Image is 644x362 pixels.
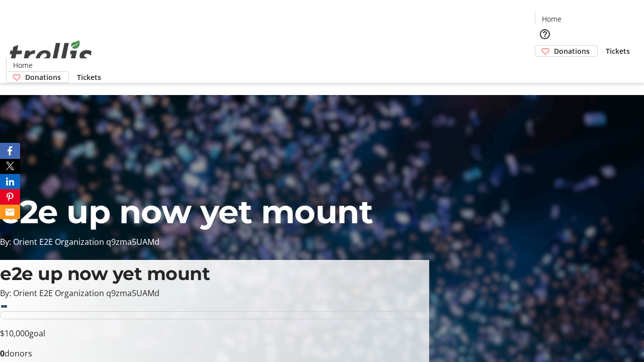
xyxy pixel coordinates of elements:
[535,45,598,57] a: Donations
[69,72,109,82] a: Tickets
[606,46,630,56] span: Tickets
[13,60,33,70] span: Home
[535,24,555,44] button: Help
[25,72,61,82] span: Donations
[77,72,101,82] span: Tickets
[598,46,638,56] a: Tickets
[542,14,561,24] span: Home
[554,46,590,56] span: Donations
[535,14,568,24] a: Home
[535,57,555,77] button: Cart
[6,71,69,83] a: Donations
[6,29,96,79] img: Orient E2E Organization q9zma5UAMd's Logo
[7,60,39,70] a: Home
